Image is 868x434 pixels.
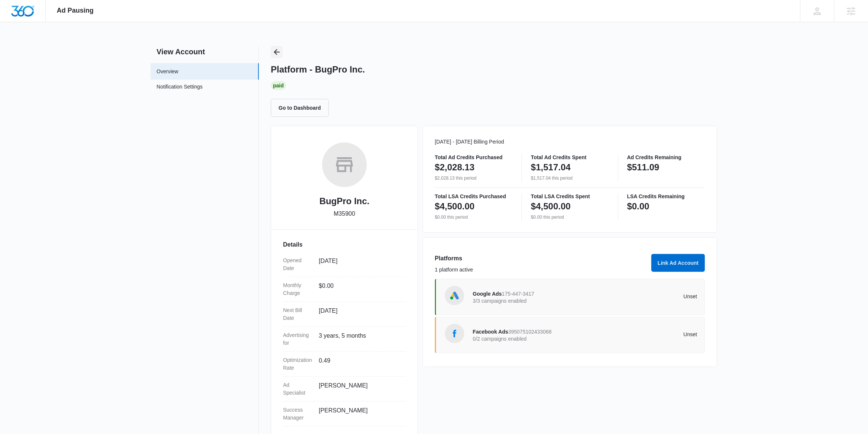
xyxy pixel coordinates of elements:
[473,298,585,303] p: 3/3 campaigns enabled
[435,279,705,315] a: Google AdsGoogle Ads175-447-34173/3 campaigns enabledUnset
[627,161,660,173] p: $511.09
[334,209,355,218] p: M35900
[283,406,313,422] dt: Success Manager
[283,377,406,402] div: Ad Specialist[PERSON_NAME]
[271,105,333,111] a: Go to Dashboard
[449,290,460,301] img: Google Ads
[435,161,475,173] p: $2,028.13
[157,68,178,75] a: Overview
[435,155,513,160] p: Total Ad Credits Purchased
[57,7,94,15] span: Ad Pausing
[283,381,313,397] dt: Ad Specialist
[435,214,513,221] p: $0.00 this period
[283,327,406,352] div: Advertising for3 years, 5 months
[319,257,400,272] dd: [DATE]
[271,81,286,90] div: Paid
[531,194,609,199] p: Total LSA Credits Spent
[435,200,475,212] p: $4,500.00
[651,254,705,272] button: Link Ad Account
[319,381,400,397] dd: [PERSON_NAME]
[319,282,400,297] dd: $0.00
[627,200,650,212] p: $0.00
[473,291,502,297] span: Google Ads
[627,194,705,199] p: LSA Credits Remaining
[283,282,313,297] dt: Monthly Charge
[502,291,534,297] span: 175-447-3417
[283,331,313,347] dt: Advertising for
[271,99,329,117] button: Go to Dashboard
[283,352,406,377] div: Optimization Rate0.49
[283,356,313,372] dt: Optimization Rate
[531,175,609,181] p: $1,517.04 this period
[531,155,609,160] p: Total Ad Credits Spent
[585,294,698,299] p: Unset
[157,83,203,93] a: Notification Settings
[283,402,406,427] div: Success Manager[PERSON_NAME]
[320,195,370,208] h2: BugPro Inc.
[435,138,705,146] p: [DATE] - [DATE] Billing Period
[531,214,609,221] p: $0.00 this period
[435,266,647,274] p: 1 platform active
[531,161,571,173] p: $1,517.04
[283,240,406,249] h3: Details
[151,46,259,57] h2: View Account
[319,356,400,372] dd: 0.49
[319,306,400,322] dd: [DATE]
[283,252,406,277] div: Opened Date[DATE]
[435,194,513,199] p: Total LSA Credits Purchased
[508,329,552,335] span: 395075102433068
[449,328,460,339] img: Facebook Ads
[473,329,508,335] span: Facebook Ads
[435,175,513,181] p: $2,028.13 this period
[319,331,400,347] dd: 3 years, 5 months
[435,254,647,263] h3: Platforms
[531,200,571,212] p: $4,500.00
[271,64,365,75] h1: Platform - BugPro Inc.
[271,46,283,58] button: Back
[283,257,313,272] dt: Opened Date
[283,302,406,327] div: Next Bill Date[DATE]
[283,277,406,302] div: Monthly Charge$0.00
[627,155,705,160] p: Ad Credits Remaining
[585,332,698,337] p: Unset
[319,406,400,422] dd: [PERSON_NAME]
[473,336,585,341] p: 0/2 campaigns enabled
[435,317,705,353] a: Facebook AdsFacebook Ads3950751024330680/2 campaigns enabledUnset
[283,306,313,322] dt: Next Bill Date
